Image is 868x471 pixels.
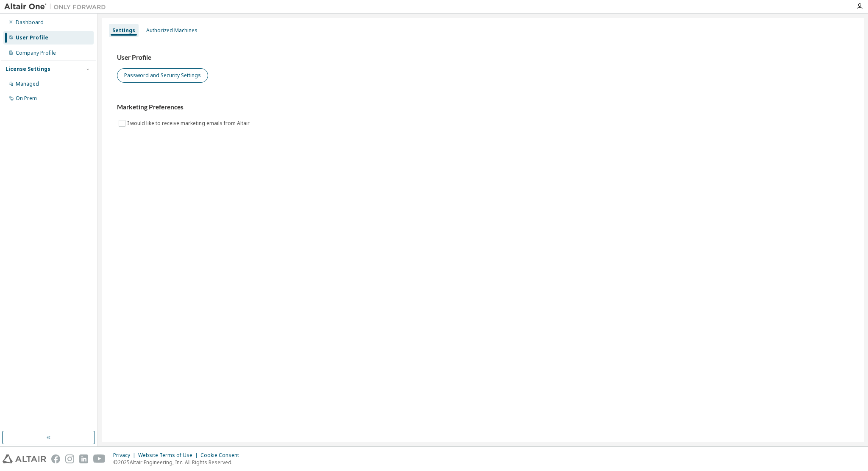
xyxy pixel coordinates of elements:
div: Company Profile [16,50,56,56]
div: Settings [112,27,135,34]
div: Privacy [113,452,138,459]
img: linkedin.svg [79,454,88,463]
div: Website Terms of Use [138,452,200,459]
img: youtube.svg [93,454,106,463]
h3: User Profile [117,53,849,62]
img: instagram.svg [65,454,74,463]
div: Dashboard [16,19,44,26]
img: Altair One [4,3,110,11]
div: License Settings [6,66,50,72]
img: altair_logo.svg [3,454,46,463]
img: facebook.svg [51,454,60,463]
div: Managed [16,81,39,87]
button: Password and Security Settings [117,68,208,83]
div: Authorized Machines [146,27,198,34]
div: On Prem [16,95,37,102]
div: Cookie Consent [200,452,244,459]
label: I would like to receive marketing emails from Altair [127,118,251,128]
div: User Profile [16,34,48,41]
p: © 2025 Altair Engineering, Inc. All Rights Reserved. [113,459,244,466]
h3: Marketing Preferences [117,103,849,111]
